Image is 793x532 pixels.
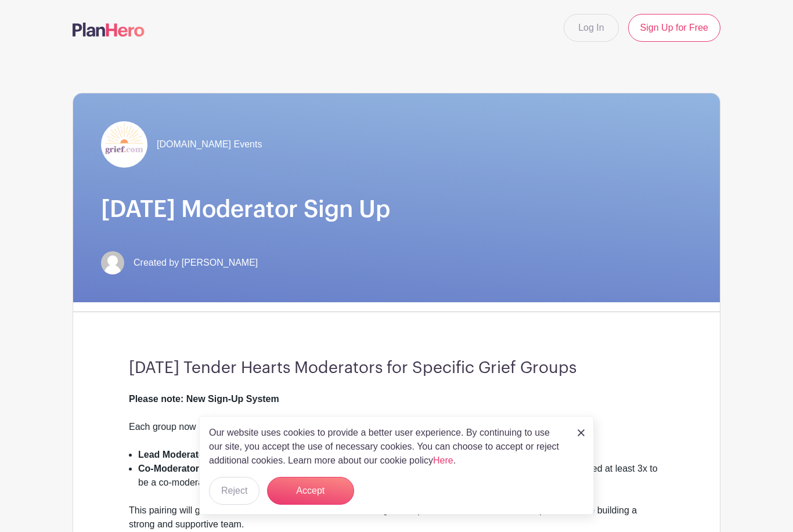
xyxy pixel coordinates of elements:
[267,477,354,505] button: Accept
[101,196,692,223] h1: [DATE] Moderator Sign Up
[138,462,664,504] li: : for those who recently shadowed and are stepping into co-moderating (you must have shadowed at ...
[129,359,664,378] h3: [DATE] Tender Hearts Moderators for Specific Grief Groups
[138,448,664,462] li: : for those with more than six months of experience
[157,137,262,151] span: [DOMAIN_NAME] Events
[129,394,279,404] strong: Please note: New Sign-Up System
[628,14,720,42] a: Sign Up for Free
[134,256,258,270] span: Created by [PERSON_NAME]
[209,426,565,468] p: Our website uses cookies to provide a better user experience. By continuing to use our site, you ...
[578,429,585,436] img: close_button-5f87c8562297e5c2d7936805f587ecaba9071eb48480494691a3f1689db116b3.svg
[138,464,199,473] strong: Co-Moderator
[101,121,147,168] img: grief-logo-planhero.png
[433,455,453,465] a: Here
[101,251,124,274] img: default-ce2991bfa6775e67f084385cd625a349d9dcbb7a52a09fb2fda1e96e2d18dcdb.png
[129,420,664,448] div: Each group now has
[73,23,145,37] img: logo-507f7623f17ff9eddc593b1ce0a138ce2505c220e1c5a4e2b4648c50719b7d32.svg
[564,14,618,42] a: Log In
[209,477,259,505] button: Reject
[138,450,208,459] strong: Lead Moderator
